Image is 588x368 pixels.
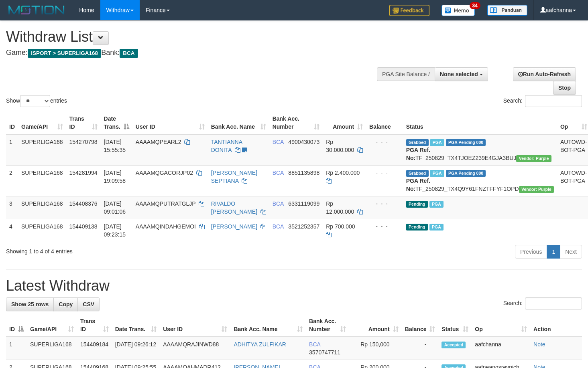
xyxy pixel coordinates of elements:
span: Grabbed [406,139,429,146]
td: 1 [6,337,27,360]
div: Showing 1 to 4 of 4 entries [6,244,239,255]
a: CSV [77,297,100,311]
td: SUPERLIGA168 [18,165,66,196]
th: Date Trans.: activate to sort column descending [101,111,132,134]
span: BCA [273,170,284,176]
a: Note [533,341,545,348]
img: Feedback.jpg [389,5,429,16]
span: BCA [309,341,320,348]
th: Bank Acc. Number: activate to sort column ascending [306,314,349,337]
span: BCA [120,49,138,58]
img: Button%20Memo.svg [442,5,475,16]
label: Search: [503,297,582,309]
th: ID: activate to sort column descending [6,314,27,337]
a: Next [560,245,582,259]
td: 4 [6,219,18,242]
span: [DATE] 09:23:15 [104,223,126,238]
span: None selected [440,71,478,77]
th: User ID: activate to sort column ascending [132,111,208,134]
input: Search: [525,95,582,107]
div: - - - [369,200,400,208]
th: Trans ID: activate to sort column ascending [77,314,112,337]
h1: Latest Withdraw [6,278,582,294]
th: Bank Acc. Name: activate to sort column ascending [208,111,269,134]
span: Marked by aafmaleo [430,139,444,146]
td: aafchanna [472,337,530,360]
th: Bank Acc. Number: activate to sort column ascending [269,111,323,134]
span: Accepted [442,342,466,348]
h4: Game: Bank: [6,49,384,57]
input: Search: [525,297,582,309]
span: BCA [273,139,284,145]
span: Copy 8851135898 to clipboard [288,170,319,176]
label: Show entries [6,95,67,107]
span: BCA [273,200,284,207]
span: BCA [273,223,284,230]
td: SUPERLIGA168 [27,337,77,360]
th: ID [6,111,18,134]
span: Copy 6331119099 to clipboard [288,200,319,207]
img: panduan.png [487,5,527,16]
span: [DATE] 09:01:06 [104,200,126,215]
td: TF_250829_TX4Q9Y61FNZTFFYF1OPD [403,165,557,196]
span: Grabbed [406,170,429,177]
span: AAAAMQINDAHGEMOI [136,223,196,230]
a: Run Auto-Refresh [513,67,576,81]
th: Amount: activate to sort column ascending [349,314,401,337]
span: [DATE] 19:09:58 [104,170,126,184]
th: Op: activate to sort column ascending [472,314,530,337]
a: [PERSON_NAME] SEPTIANA [211,170,257,184]
div: - - - [369,222,400,231]
a: Copy [53,297,78,311]
span: Copy 4900430073 to clipboard [288,139,319,145]
label: Search: [503,95,582,107]
td: SUPERLIGA168 [18,134,66,166]
span: 154408376 [69,200,98,207]
span: 154270798 [69,139,98,145]
th: Amount: activate to sort column ascending [323,111,366,134]
b: PGA Ref. No: [406,178,430,192]
span: Marked by aafsoycanthlai [429,201,444,208]
span: 154409138 [69,223,98,230]
th: Bank Acc. Name: activate to sort column ascending [230,314,306,337]
span: Marked by aafnonsreyleab [430,170,444,177]
span: Copy 3521252357 to clipboard [288,223,319,230]
a: TANTIANNA DONITA [211,139,242,153]
span: 154281994 [69,170,98,176]
th: Status: activate to sort column ascending [438,314,472,337]
td: SUPERLIGA168 [18,219,66,242]
span: Marked by aafsoycanthlai [429,224,444,231]
button: None selected [435,67,488,81]
span: Rp 2.400.000 [326,170,360,176]
td: AAAAMQRAJINWD88 [160,337,230,360]
span: PGA Pending [446,170,486,177]
a: 1 [547,245,560,259]
span: AAAAMQGACORJP02 [136,170,193,176]
div: - - - [369,169,400,177]
span: Copy [59,301,73,307]
span: Rp 12.000.000 [326,200,354,215]
div: PGA Site Balance / [377,67,435,81]
a: [PERSON_NAME] [211,223,257,230]
th: Game/API: activate to sort column ascending [18,111,66,134]
td: 1 [6,134,18,166]
td: Rp 150,000 [349,337,401,360]
span: ISPORT > SUPERLIGA168 [28,49,101,58]
span: Pending [406,201,428,208]
th: User ID: activate to sort column ascending [160,314,230,337]
th: Balance: activate to sort column ascending [402,314,439,337]
a: Show 25 rows [6,297,54,311]
select: Showentries [20,95,50,107]
span: 34 [470,2,480,9]
th: Balance [366,111,403,134]
td: 154409184 [77,337,112,360]
span: Vendor URL: https://trx4.1velocity.biz [516,155,551,162]
span: AAAAMQPEARL2 [136,139,181,145]
span: Rp 700.000 [326,223,355,230]
td: 2 [6,165,18,196]
span: Copy 3570747711 to clipboard [309,349,340,356]
th: Date Trans.: activate to sort column ascending [112,314,160,337]
span: Show 25 rows [11,301,49,307]
td: [DATE] 09:26:12 [112,337,160,360]
th: Game/API: activate to sort column ascending [27,314,77,337]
